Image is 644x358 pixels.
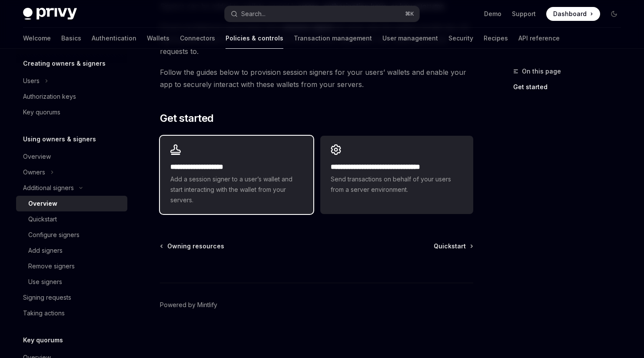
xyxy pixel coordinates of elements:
[23,308,65,318] div: Taking actions
[484,10,501,18] a: Demo
[23,183,74,193] div: Additional signers
[16,243,127,258] a: Add signers
[28,277,62,287] div: Use signers
[28,198,57,209] div: Overview
[16,258,127,274] a: Remove signers
[16,149,127,164] a: Overview
[147,28,169,49] a: Wallets
[23,335,63,345] h5: Key quorums
[518,28,560,49] a: API reference
[16,164,127,180] button: Toggle Owners section
[16,211,127,227] a: Quickstart
[225,6,419,22] button: Open search
[16,196,127,211] a: Overview
[23,76,40,86] div: Users
[331,174,463,195] span: Send transactions on behalf of your users from a server environment.
[512,10,536,18] a: Support
[16,89,127,104] a: Authorization keys
[28,261,75,271] div: Remove signers
[226,28,283,49] a: Policies & controls
[513,80,628,94] a: Get started
[160,136,313,214] a: **** **** **** *****Add a session signer to a user’s wallet and start interacting with the wallet...
[448,28,473,49] a: Security
[160,111,213,125] span: Get started
[160,66,473,90] span: Follow the guides below to provision session signers for your users’ wallets and enable your app ...
[16,104,127,120] a: Key quorums
[434,242,466,251] span: Quickstart
[434,242,472,251] a: Quickstart
[294,28,372,49] a: Transaction management
[28,230,80,240] div: Configure signers
[241,9,266,19] div: Search...
[405,10,414,17] span: ⌘ K
[23,107,60,117] div: Key quorums
[161,242,224,251] a: Owning resources
[23,151,51,162] div: Overview
[16,73,127,89] button: Toggle Users section
[16,290,127,305] a: Signing requests
[16,274,127,290] a: Use signers
[160,301,217,309] a: Powered by Mintlify
[607,7,621,21] button: Toggle dark mode
[23,91,76,102] div: Authorization keys
[23,8,77,20] img: dark logo
[16,180,127,196] button: Toggle Additional signers section
[92,28,136,49] a: Authentication
[16,227,127,243] a: Configure signers
[23,134,96,144] h5: Using owners & signers
[180,28,215,49] a: Connectors
[522,66,561,77] span: On this page
[546,7,600,21] a: Dashboard
[16,305,127,321] a: Taking actions
[23,58,106,69] h5: Creating owners & signers
[28,245,63,256] div: Add signers
[23,28,51,49] a: Welcome
[484,28,508,49] a: Recipes
[553,10,587,18] span: Dashboard
[61,28,81,49] a: Basics
[23,167,45,177] div: Owners
[167,242,224,251] span: Owning resources
[23,292,71,303] div: Signing requests
[382,28,438,49] a: User management
[170,174,302,205] span: Add a session signer to a user’s wallet and start interacting with the wallet from your servers.
[28,214,57,224] div: Quickstart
